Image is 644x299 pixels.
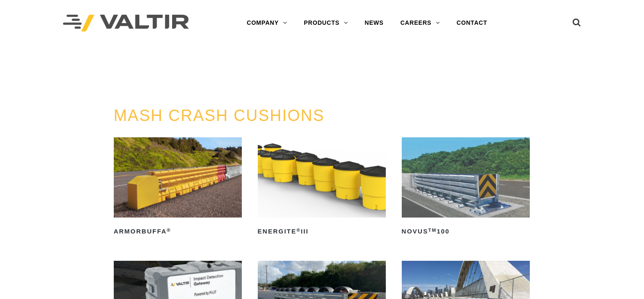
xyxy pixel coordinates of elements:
[238,15,296,31] a: COMPANY
[448,15,496,31] a: CONTACT
[402,137,530,238] a: NOVUSTM100
[258,137,386,238] a: ENERGITE®III
[258,225,386,239] h2: ENERGITE III
[428,228,437,233] sup: TM
[356,15,392,31] a: NEWS
[63,15,189,32] img: Valtir
[114,225,242,239] h2: ArmorBuffa
[296,228,301,233] sup: ®
[114,107,325,124] a: MASH CRASH CUSHIONS
[296,15,356,31] a: PRODUCTS
[167,228,171,233] sup: ®
[114,137,242,238] a: ArmorBuffa®
[402,225,530,239] h2: NOVUS 100
[392,15,448,31] a: CAREERS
